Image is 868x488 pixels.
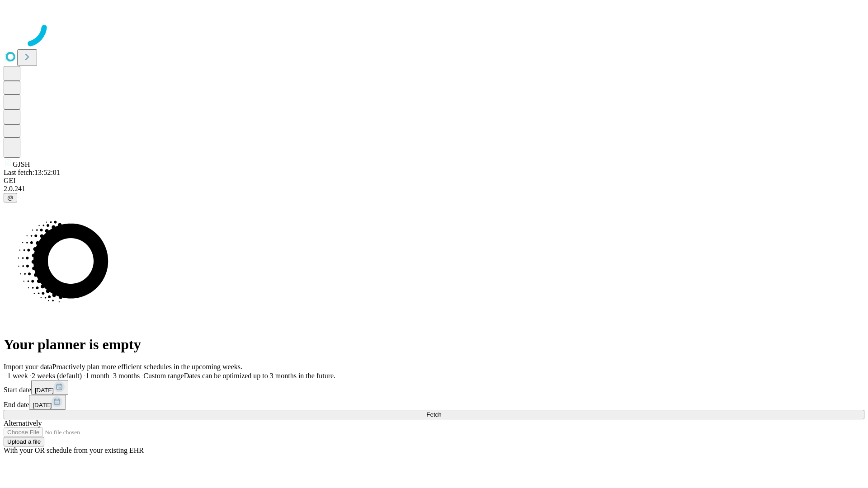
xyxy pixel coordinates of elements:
[143,372,184,380] span: Custom range
[4,193,17,202] button: @
[29,395,66,410] button: [DATE]
[33,402,52,408] span: [DATE]
[184,372,335,380] span: Dates can be optimized up to 3 months in the future.
[31,380,68,395] button: [DATE]
[4,177,864,185] div: GEI
[4,446,144,454] span: With your OR schedule from your existing EHR
[113,372,140,380] span: 3 months
[35,387,54,394] span: [DATE]
[7,194,14,201] span: @
[32,372,82,380] span: 2 weeks (default)
[4,363,52,371] span: Import your data
[4,336,864,353] h1: Your planner is empty
[85,372,109,380] span: 1 month
[4,410,864,419] button: Fetch
[4,169,60,176] span: Last fetch: 13:52:01
[52,363,242,371] span: Proactively plan more efficient schedules in the upcoming weeks.
[426,411,441,418] span: Fetch
[13,160,30,168] span: GJSH
[4,395,864,410] div: End date
[4,185,864,193] div: 2.0.241
[4,437,44,446] button: Upload a file
[4,380,864,395] div: Start date
[7,372,28,380] span: 1 week
[4,419,42,427] span: Alternatively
